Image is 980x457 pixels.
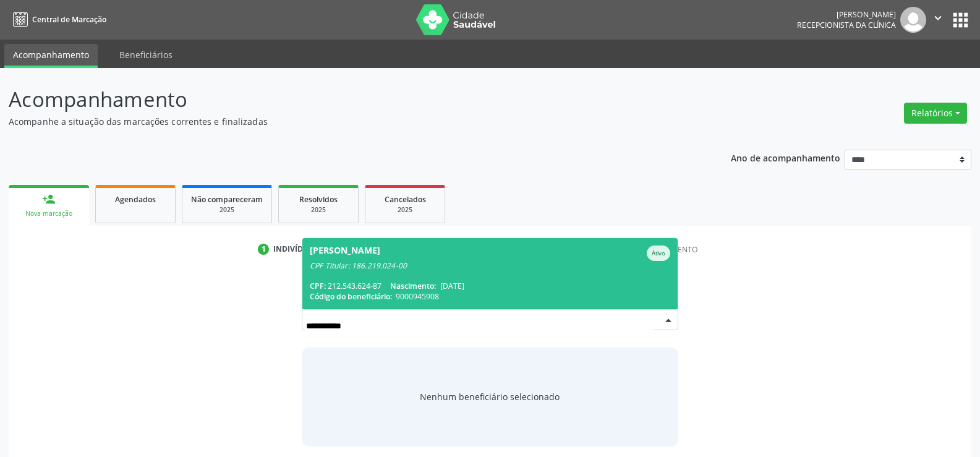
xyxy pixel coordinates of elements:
[310,261,670,271] div: CPF Titular: 186.219.024-00
[385,194,426,205] span: Cancelados
[273,244,315,255] div: Indivíduo
[32,14,106,25] span: Central de Marcação
[420,390,560,403] span: Nenhum beneficiário selecionado
[310,281,326,291] span: CPF:
[396,291,439,302] span: 9000945908
[9,9,106,30] a: Central de Marcação
[797,9,896,20] div: [PERSON_NAME]
[258,244,269,255] div: 1
[904,103,967,124] button: Relatórios
[900,7,926,33] img: img
[731,150,840,165] p: Ano de acompanhamento
[310,246,380,261] div: [PERSON_NAME]
[374,205,436,215] div: 2025
[9,115,683,128] p: Acompanhe a situação das marcações correntes e finalizadas
[191,194,263,205] span: Não compareceram
[191,205,263,215] div: 2025
[111,44,181,66] a: Beneficiários
[652,249,665,257] small: Ativo
[931,11,945,25] i: 
[299,194,338,205] span: Resolvidos
[950,9,971,31] button: apps
[42,192,56,206] div: person_add
[390,281,436,291] span: Nascimento:
[440,281,464,291] span: [DATE]
[115,194,156,205] span: Agendados
[17,209,80,218] div: Nova marcação
[310,291,392,302] span: Código do beneficiário:
[926,7,950,33] button: 
[310,281,670,291] div: 212.543.624-87
[797,20,896,30] span: Recepcionista da clínica
[288,205,349,215] div: 2025
[4,44,98,68] a: Acompanhamento
[9,84,683,115] p: Acompanhamento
